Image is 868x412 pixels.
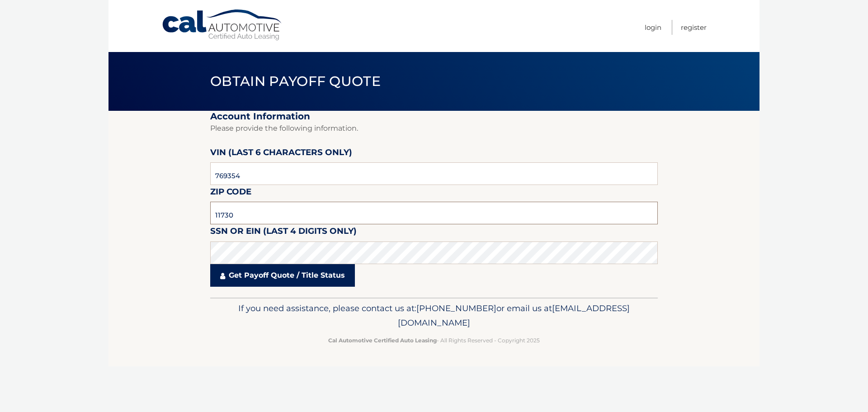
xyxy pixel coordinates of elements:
[161,9,283,41] a: Cal Automotive
[216,336,652,345] p: - All Rights Reserved - Copyright 2025
[210,185,251,202] label: Zip Code
[416,303,496,313] span: [PHONE_NUMBER]
[210,264,355,287] a: Get Payoff Quote / Title Status
[681,20,707,35] a: Register
[210,122,658,135] p: Please provide the following information.
[210,73,381,90] span: Obtain Payoff Quote
[210,224,357,241] label: SSN or EIN (last 4 digits only)
[210,111,658,122] h2: Account Information
[216,301,652,330] p: If you need assistance, please contact us at: or email us at
[645,20,661,35] a: Login
[210,146,352,162] label: VIN (last 6 characters only)
[328,337,437,344] strong: Cal Automotive Certified Auto Leasing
